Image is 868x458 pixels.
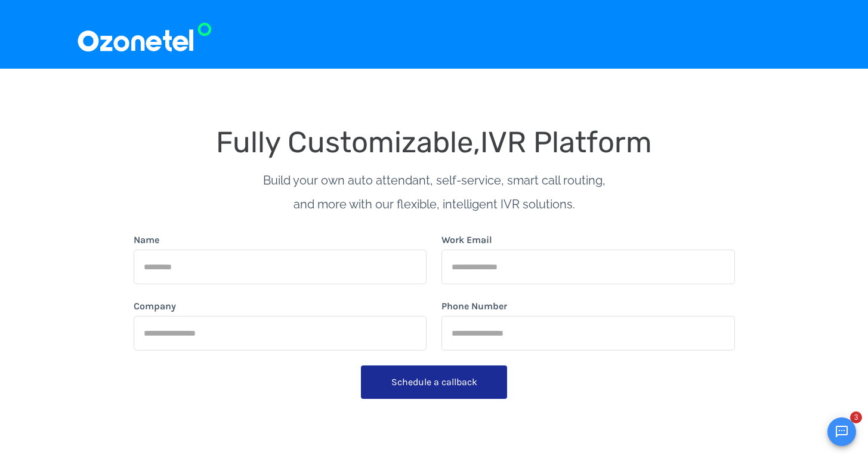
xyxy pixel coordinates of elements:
label: Work Email [441,233,492,247]
span: IVR Platform [480,125,652,159]
span: Fully Customizable, [216,125,480,159]
label: Company [134,299,176,313]
button: Schedule a callback [361,365,507,399]
span: Build your own auto attendant, self-service, smart call routing, [263,173,606,187]
span: 3 [850,411,862,423]
label: Phone Number [441,299,507,313]
label: Name [134,233,159,247]
span: and more with our flexible, intelligent IVR solutions. [294,197,575,211]
button: Open chat [827,417,856,446]
form: form [134,233,735,414]
span: Schedule a callback [391,376,477,388]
